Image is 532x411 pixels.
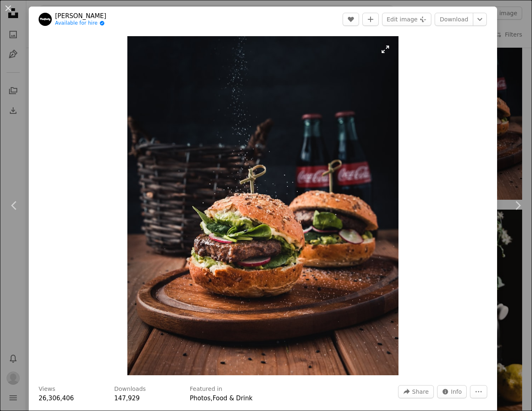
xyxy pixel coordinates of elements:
[503,166,532,245] a: Next
[39,385,55,393] h3: Views
[212,395,252,402] a: Food & Drink
[382,13,431,26] button: Edit image
[473,13,487,26] button: Choose download size
[343,13,359,26] button: Like
[398,385,433,398] button: Share this image
[437,385,467,398] button: Stats about this image
[114,395,140,402] span: 147,929
[127,36,398,375] img: burger with vegetable on brown wooden tray
[451,386,462,398] span: Info
[190,395,211,402] a: Photos
[55,12,106,20] a: [PERSON_NAME]
[127,36,398,375] button: Zoom in on this image
[435,13,473,26] a: Download
[55,20,106,27] a: Available for hire
[470,385,487,398] button: More Actions
[114,385,146,393] h3: Downloads
[39,13,52,26] img: Go to Mae Mu's profile
[190,385,222,393] h3: Featured in
[362,13,379,26] button: Add to Collection
[412,386,428,398] span: Share
[211,395,213,402] span: ,
[39,395,74,402] span: 26,306,406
